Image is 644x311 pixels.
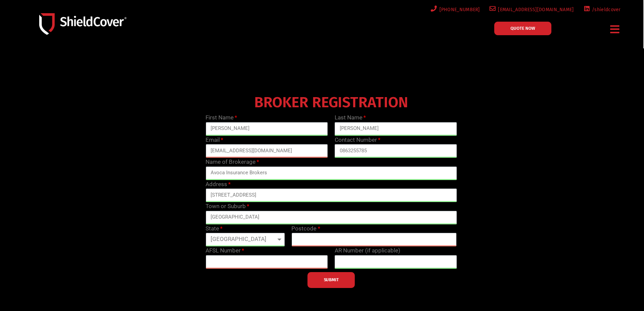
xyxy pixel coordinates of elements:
a: /shieldcover [582,5,621,14]
span: SUBMIT [324,279,339,281]
label: AFSL Number [206,246,244,255]
button: SUBMIT [308,272,355,288]
label: First Name [206,113,237,122]
span: [PHONE_NUMBER] [437,5,480,14]
span: /shieldcover [590,5,621,14]
label: Town or Suburb [206,202,249,211]
label: Name of Brokerage [206,158,259,166]
a: QUOTE NOW [494,22,551,35]
a: [EMAIL_ADDRESS][DOMAIN_NAME] [488,5,574,14]
div: Menu Toggle [608,21,622,37]
label: State [206,224,222,233]
h4: BROKER REGISTRATION [202,98,460,107]
label: AR Number (if applicable) [335,246,400,255]
label: Email [206,136,223,145]
label: Address [206,180,231,189]
span: [EMAIL_ADDRESS][DOMAIN_NAME] [496,5,574,14]
label: Contact Number [335,136,380,145]
label: Postcode [291,224,320,233]
a: [PHONE_NUMBER] [429,5,480,14]
label: Last Name [335,113,366,122]
img: Shield-Cover-Underwriting-Australia-logo-full [39,13,126,35]
span: QUOTE NOW [510,26,535,30]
